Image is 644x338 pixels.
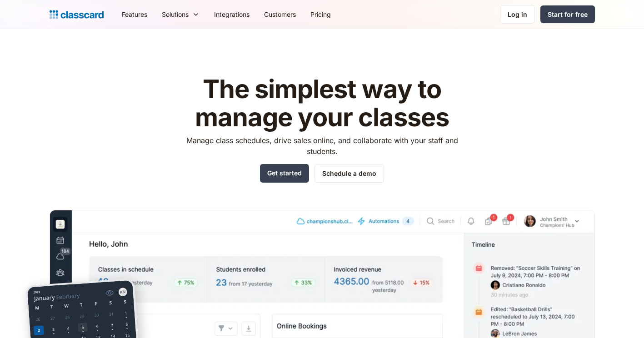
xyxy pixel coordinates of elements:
[178,135,466,157] p: Manage class schedules, drive sales online, and collaborate with your staff and students.
[548,10,588,19] div: Start for free
[162,10,189,19] div: Solutions
[50,8,104,21] a: home
[260,164,309,183] a: Get started
[155,4,207,25] div: Solutions
[257,4,303,25] a: Customers
[303,4,338,25] a: Pricing
[315,164,384,183] a: Schedule a demo
[508,10,527,19] div: Log in
[115,4,155,25] a: Features
[207,4,257,25] a: Integrations
[540,5,595,23] a: Start for free
[500,5,535,24] a: Log in
[178,75,466,131] h1: The simplest way to manage your classes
